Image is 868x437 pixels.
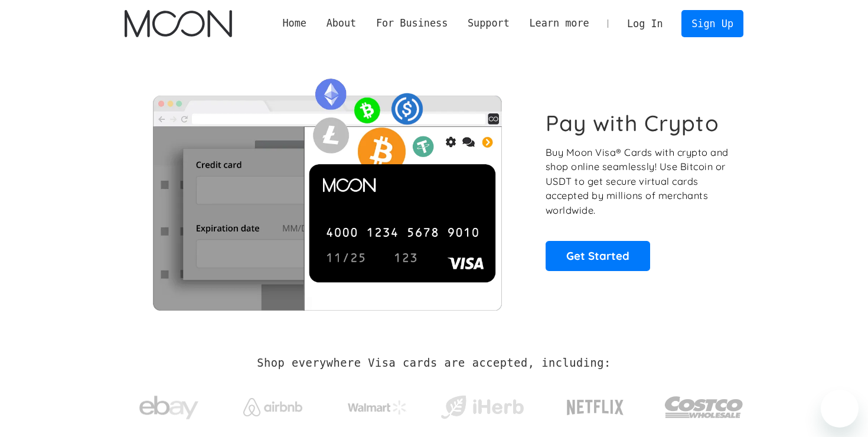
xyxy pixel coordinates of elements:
[348,400,407,415] img: Walmart
[438,392,526,423] img: iHerb
[376,16,448,31] div: For Business
[125,10,231,37] a: home
[566,393,625,422] img: Netflix
[458,16,519,31] div: Support
[139,389,198,426] img: ebay
[543,381,648,428] a: Netflix
[125,70,529,310] img: Moon Cards let you spend your crypto anywhere Visa is accepted.
[366,16,458,31] div: For Business
[529,16,589,31] div: Learn more
[520,16,599,31] div: Learn more
[821,390,859,428] iframe: Button to launch messaging window
[316,16,366,31] div: About
[327,16,357,31] div: About
[438,380,526,429] a: iHerb
[125,377,213,432] a: ebay
[125,10,231,37] img: Moon Logo
[229,386,317,422] a: Airbnb
[273,16,316,31] a: Home
[546,110,719,136] h1: Pay with Crypto
[617,11,673,37] a: Log In
[546,241,650,270] a: Get Started
[334,389,422,420] a: Walmart
[468,16,510,31] div: Support
[243,398,302,416] img: Airbnb
[664,373,743,435] a: Costco
[681,10,743,37] a: Sign Up
[546,145,730,218] p: Buy Moon Visa® Cards with crypto and shop online seamlessly! Use Bitcoin or USDT to get secure vi...
[257,357,611,370] h2: Shop everywhere Visa cards are accepted, including:
[664,385,743,429] img: Costco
